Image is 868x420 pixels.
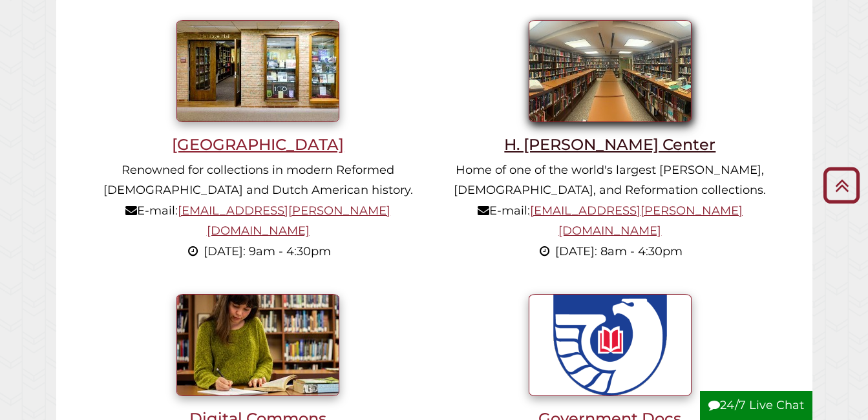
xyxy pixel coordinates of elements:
h3: [GEOGRAPHIC_DATA] [100,135,417,154]
span: [DATE]: 9am - 4:30pm [204,244,331,258]
h3: H. [PERSON_NAME] Center [451,135,768,154]
img: U.S. Government Documents seal [529,294,692,396]
a: [EMAIL_ADDRESS][PERSON_NAME][DOMAIN_NAME] [178,204,390,238]
img: Heritage Hall entrance [176,20,339,122]
span: [DATE]: 8am - 4:30pm [555,244,683,258]
img: Student writing inside library [176,294,339,396]
p: Home of one of the world's largest [PERSON_NAME], [DEMOGRAPHIC_DATA], and Reformation collections... [451,160,768,262]
a: H. [PERSON_NAME] Center [451,63,768,154]
a: Back to Top [818,174,865,196]
a: [GEOGRAPHIC_DATA] [100,63,417,154]
p: Renowned for collections in modern Reformed [DEMOGRAPHIC_DATA] and Dutch American history. E-mail: [100,160,417,262]
a: [EMAIL_ADDRESS][PERSON_NAME][DOMAIN_NAME] [530,204,743,238]
img: Inside Meeter Center [529,20,692,122]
